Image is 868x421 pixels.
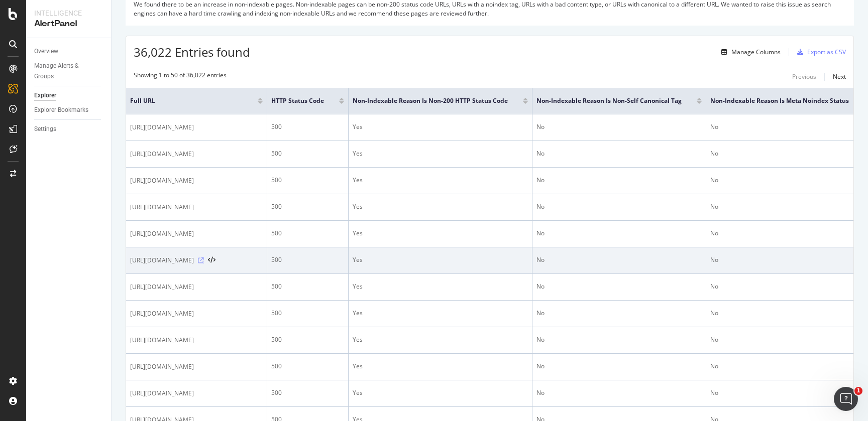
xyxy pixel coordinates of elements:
div: Yes [353,309,528,318]
a: Explorer Bookmarks [34,105,104,115]
a: Visit Online Page [198,257,204,263]
div: Settings [34,124,56,134]
iframe: Intercom live chat [834,387,858,411]
span: Non-Indexable Reason is Non-Self Canonical Tag [536,96,682,105]
span: [URL][DOMAIN_NAME] [130,362,194,372]
div: Export as CSV [807,48,846,56]
span: Full URL [130,96,243,105]
div: 500 [271,176,344,185]
a: Manage Alerts & Groups [34,61,104,82]
span: HTTP Status Code [271,96,324,105]
span: Non-Indexable Reason is Non-200 HTTP Status Code [353,96,508,105]
span: [URL][DOMAIN_NAME] [130,122,194,132]
button: Next [833,71,846,83]
span: [URL][DOMAIN_NAME] [130,149,194,159]
span: 1 [854,387,862,395]
div: No [536,149,702,158]
div: No [536,202,702,211]
span: 36,022 Entries found [134,44,250,60]
div: Previous [792,72,816,81]
div: Showing 1 to 50 of 36,022 entries [134,71,227,83]
div: 500 [271,309,344,318]
a: Overview [34,46,104,57]
div: Yes [353,122,528,131]
div: Yes [353,176,528,185]
div: Yes [353,255,528,264]
div: 500 [271,149,344,158]
div: Yes [353,362,528,371]
div: Yes [353,229,528,238]
div: No [536,335,702,344]
button: Previous [792,71,816,83]
span: [URL][DOMAIN_NAME] [130,229,194,239]
div: Next [833,72,846,81]
div: AlertPanel [34,18,103,30]
div: 500 [271,229,344,238]
span: [URL][DOMAIN_NAME] [130,202,194,212]
span: [URL][DOMAIN_NAME] [130,176,194,186]
div: Yes [353,388,528,397]
a: Explorer [34,90,104,101]
div: No [536,309,702,318]
div: No [536,229,702,238]
div: Explorer Bookmarks [34,105,88,115]
div: No [536,362,702,371]
div: 500 [271,388,344,397]
div: Explorer [34,90,56,101]
div: Intelligence [34,8,103,18]
button: Export as CSV [793,44,846,60]
div: Manage Columns [731,48,781,56]
span: [URL][DOMAIN_NAME] [130,309,194,319]
span: [URL][DOMAIN_NAME] [130,388,194,398]
div: No [536,122,702,131]
div: Yes [353,202,528,211]
div: 500 [271,122,344,131]
div: 500 [271,255,344,264]
div: No [536,176,702,185]
div: Manage Alerts & Groups [34,61,94,82]
div: Yes [353,149,528,158]
div: Yes [353,282,528,291]
span: [URL][DOMAIN_NAME] [130,335,194,345]
span: Non-Indexable Reason is Meta noindex Status [710,96,849,105]
div: Yes [353,335,528,344]
div: No [536,388,702,397]
button: Manage Columns [717,46,781,58]
a: Settings [34,124,104,134]
div: 500 [271,362,344,371]
div: 500 [271,335,344,344]
span: [URL][DOMAIN_NAME] [130,282,194,292]
div: 500 [271,282,344,291]
div: Overview [34,46,58,57]
span: [URL][DOMAIN_NAME] [130,255,194,265]
div: No [536,282,702,291]
div: No [536,255,702,264]
div: 500 [271,202,344,211]
button: View HTML Source [208,257,215,264]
